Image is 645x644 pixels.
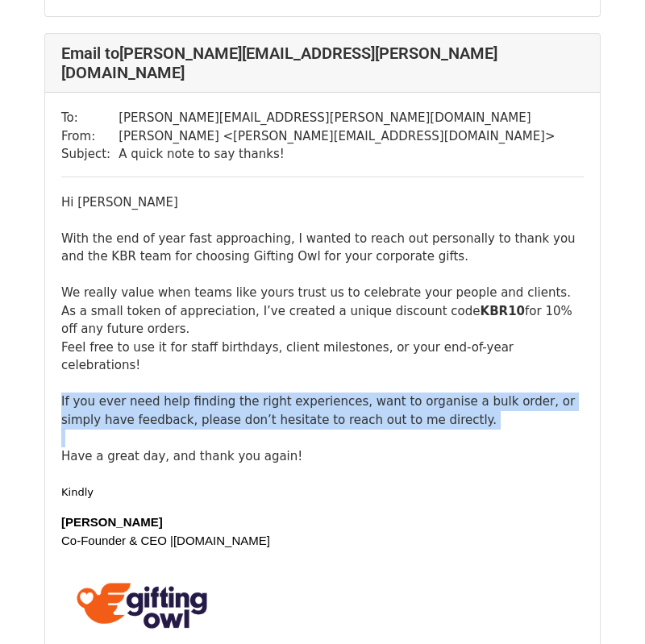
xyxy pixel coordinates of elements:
[564,567,645,644] iframe: Chat Widget
[61,515,163,529] b: [PERSON_NAME]
[61,534,173,547] font: Co-Founder & CEO |
[173,534,270,548] a: [DOMAIN_NAME]
[481,304,525,318] b: KBR10
[61,127,119,146] td: From:
[173,534,270,547] font: [DOMAIN_NAME]
[61,44,584,82] h4: Email to [PERSON_NAME][EMAIL_ADDRESS][PERSON_NAME][DOMAIN_NAME]
[61,109,119,127] td: To:
[61,302,584,339] div: As a small token of appreciation, I’ve created a unique discount code for 10% off any future orders.
[61,266,584,302] div: We really value when teams like yours trust us to celebrate your people and clients.
[61,339,584,375] div: Feel free to use it for staff birthdays, client milestones, or your end-of-year celebrations!
[61,393,584,429] div: If you ever need help finding the right experiences, want to organise a bulk order, or simply hav...
[61,230,584,266] div: With the end of year fast approaching, I wanted to reach out personally to thank you and the KBR ...
[119,109,555,127] td: [PERSON_NAME][EMAIL_ADDRESS][PERSON_NAME][DOMAIN_NAME]
[119,145,555,164] td: A quick note to say thanks!
[119,127,555,146] td: [PERSON_NAME] < [PERSON_NAME][EMAIL_ADDRESS][DOMAIN_NAME] >
[61,145,119,164] td: Subject:
[61,568,223,643] img: F8lWOxfTk-y1LK8RXXbJln9KZ97LRzYFSbP-vdvpkqFnq38lyW-7Lw6ANtI1fepYM4WpvfrYY3yKUEVSHUWeOGOj4NKbuNbK9...
[61,486,94,498] span: Kindly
